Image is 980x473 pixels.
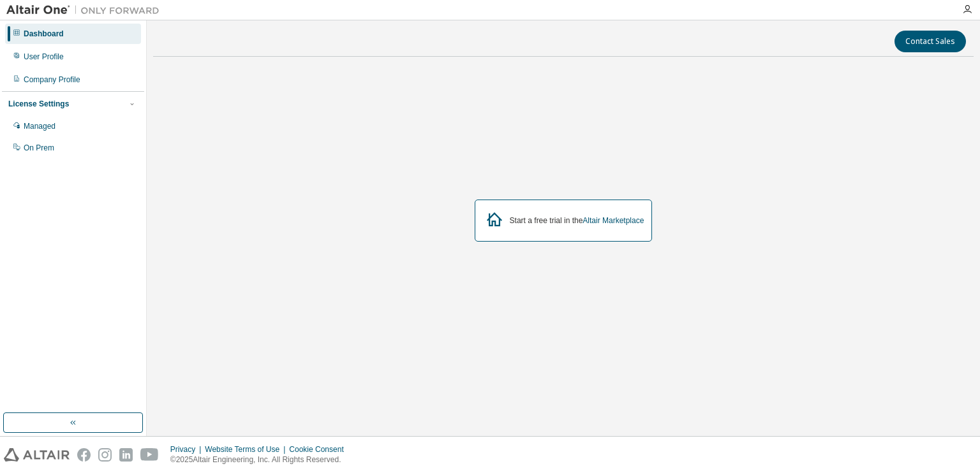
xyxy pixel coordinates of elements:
[24,29,64,39] div: Dashboard
[6,4,166,17] img: Altair One
[24,52,64,62] div: User Profile
[205,444,289,455] div: Website Terms of Use
[4,448,70,462] img: altair_logo.svg
[77,448,91,462] img: facebook.svg
[289,444,351,455] div: Cookie Consent
[170,444,205,455] div: Privacy
[140,448,159,462] img: youtube.svg
[119,448,133,462] img: linkedin.svg
[170,455,352,465] p: © 2025 Altair Engineering, Inc. All Rights Reserved.
[583,216,644,225] a: Altair Marketplace
[24,75,80,85] div: Company Profile
[24,143,54,153] div: On Prem
[895,31,966,52] button: Contact Sales
[510,215,644,226] div: Start a free trial in the
[98,448,112,462] img: instagram.svg
[8,99,69,109] div: License Settings
[24,121,56,131] div: Managed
